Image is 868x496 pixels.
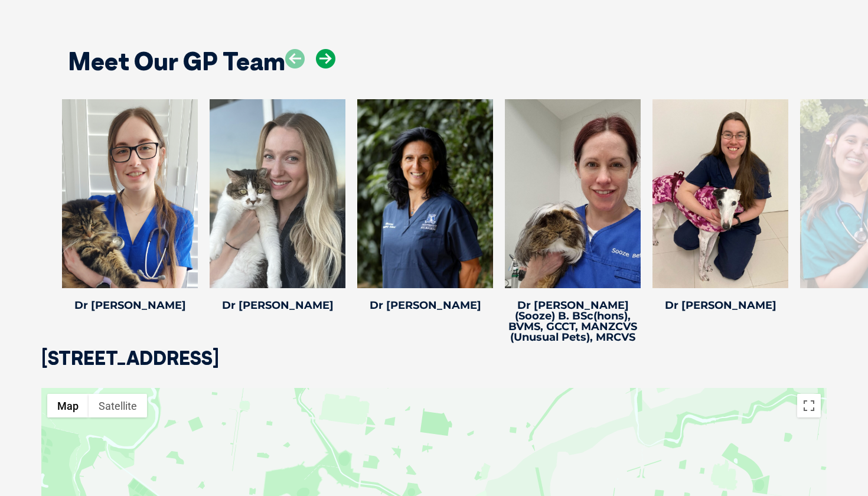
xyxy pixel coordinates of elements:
[797,394,821,417] button: Toggle fullscreen view
[505,300,641,342] h4: Dr [PERSON_NAME] (Sooze) B. BSc(hons), BVMS, GCCT, MANZCVS (Unusual Pets), MRCVS
[68,49,285,74] h2: Meet Our GP Team
[89,394,147,417] button: Show satellite imagery
[652,300,788,311] h4: Dr [PERSON_NAME]
[357,300,493,311] h4: Dr [PERSON_NAME]
[62,300,198,311] h4: Dr [PERSON_NAME]
[210,300,345,311] h4: Dr [PERSON_NAME]
[47,394,89,417] button: Show street map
